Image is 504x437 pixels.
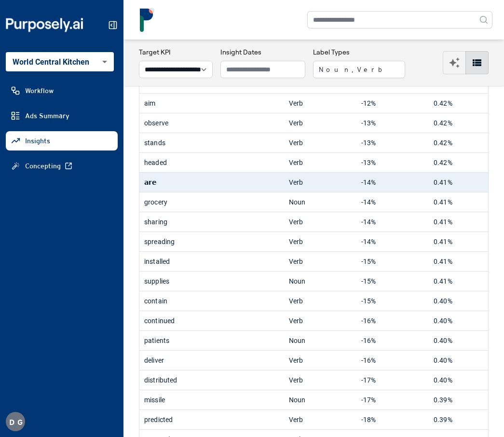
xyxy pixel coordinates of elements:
img: logo [135,8,159,32]
div: contain [144,291,279,311]
div: Verb [289,173,352,192]
div: Verb [289,311,352,330]
div: 0.41% [434,173,496,192]
div: Verb [289,370,352,390]
div: installed [144,252,279,271]
div: deliver [144,351,279,370]
a: Ads Summary [6,106,118,125]
div: 0.42% [434,133,496,152]
a: Insights [6,131,118,150]
div: -14% [361,232,424,251]
div: Verb [289,291,352,311]
div: patients [144,331,279,350]
div: missile [144,390,279,410]
div: 0.41% [434,272,496,291]
div: -18% [361,410,424,429]
div: 0.41% [434,212,496,232]
div: 0.40% [434,291,496,311]
span: Ads Summary [25,111,69,121]
div: grocery [144,192,279,212]
div: Noun [289,390,352,410]
div: Verb [289,212,352,232]
a: Concepting [6,156,118,176]
div: Verb [289,232,352,251]
div: supplies [144,272,279,291]
div: 0.39% [434,390,496,410]
div: 0.41% [434,232,496,251]
div: World Central Kitchen [6,52,114,71]
div: 0.40% [434,311,496,330]
a: Workflow [6,81,118,100]
div: -14% [361,212,424,232]
div: -13% [361,113,424,133]
div: observe [144,113,279,133]
div: headed [144,153,279,172]
div: Verb [289,133,352,152]
div: -16% [361,311,424,330]
div: spreading [144,232,279,251]
div: -13% [361,153,424,172]
div: Noun [289,192,352,212]
div: 0.41% [434,252,496,271]
div: -12% [361,94,424,113]
div: -13% [361,133,424,152]
span: Workflow [25,86,54,96]
div: Verb [289,153,352,172]
div: Verb [289,252,352,271]
div: Verb [289,94,352,113]
div: -15% [361,252,424,271]
div: distributed [144,370,279,390]
div: Verb [289,410,352,429]
div: -15% [361,291,424,311]
div: Verb [289,113,352,133]
div: 0.42% [434,153,496,172]
div: 0.42% [434,113,496,133]
div: -17% [361,370,424,390]
h3: Label Types [313,47,405,57]
div: -17% [361,390,424,410]
div: 0.41% [434,192,496,212]
div: -14% [361,192,424,212]
button: DG [6,412,25,431]
div: -16% [361,331,424,350]
button: Noun, Verb [313,61,405,78]
div: Verb [289,351,352,370]
div: -14% [361,173,424,192]
div: 0.42% [434,94,496,113]
div: predicted [144,410,279,429]
span: Concepting [25,161,61,171]
div: Noun [289,331,352,350]
div: 0.40% [434,331,496,350]
div: aim [144,94,279,113]
div: D G [6,412,25,431]
span: Insights [25,136,50,146]
div: 0.39% [434,410,496,429]
h3: Insight Dates [220,47,305,57]
div: -16% [361,351,424,370]
div: 0.40% [434,370,496,390]
div: 0.40% [434,351,496,370]
div: stands [144,133,279,152]
h3: Target KPI [139,47,213,57]
div: -15% [361,272,424,291]
div: Noun [289,272,352,291]
div: 𝗮𝗿𝗲 [144,173,279,192]
div: continued [144,311,279,330]
div: sharing [144,212,279,232]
